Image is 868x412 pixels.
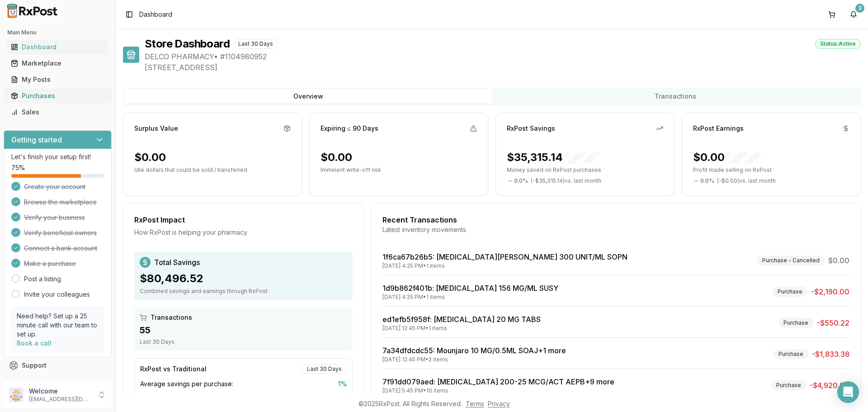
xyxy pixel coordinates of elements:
[134,150,166,165] div: $0.00
[4,374,112,390] button: Feedback
[22,377,52,386] span: Feedback
[11,75,104,84] div: My Posts
[846,7,861,22] button: 3
[140,365,207,374] div: RxPost vs Traditional
[24,213,85,222] span: Verify your business
[382,325,541,332] div: [DATE] 12:45 PM • 1 items
[507,166,663,174] p: Money saved on RxPost purchases
[382,356,566,363] div: [DATE] 12:45 PM • 2 items
[693,150,761,165] div: $0.00
[817,317,849,328] span: -$550.22
[815,39,861,49] div: Status: Active
[9,388,24,402] img: User avatar
[4,89,112,103] button: Purchases
[4,357,112,374] button: Support
[382,294,558,301] div: [DATE] 4:25 PM • 1 items
[140,338,347,346] div: Last 30 Days
[811,286,849,297] span: -$2,190.00
[140,324,347,336] div: 55
[531,177,601,185] span: ( - $35,315.14 ) vs. last month
[7,39,108,55] a: Dashboard
[321,124,378,133] div: Expiring ≤ 90 Days
[125,89,492,104] button: Overview
[11,108,104,117] div: Sales
[757,256,825,265] div: Purchase - Cancelled
[11,59,104,68] div: Marketplace
[7,55,108,71] a: Marketplace
[837,381,859,403] div: Open Intercom Messenger
[4,4,61,18] img: RxPost Logo
[771,380,806,390] div: Purchase
[29,396,92,403] p: [EMAIL_ADDRESS][DOMAIN_NAME]
[773,287,807,297] div: Purchase
[488,400,510,407] a: Privacy
[11,91,104,100] div: Purchases
[382,252,627,261] a: 1f6ca67b26b5: [MEDICAL_DATA][PERSON_NAME] 300 UNIT/ML SOPN
[24,259,76,268] span: Make a purchase
[382,346,566,355] a: 7a34dfdcdc55: Mounjaro 10 MG/0.5ML SOAJ+1 more
[140,379,233,388] span: Average savings per purchase:
[134,124,178,133] div: Surplus Value
[778,318,813,328] div: Purchase
[812,349,849,360] span: -$1,833.38
[507,150,599,165] div: $35,315.14
[134,214,353,225] div: RxPost Impact
[154,257,200,268] span: Total Savings
[382,377,614,386] a: 7f91dd079aed: [MEDICAL_DATA] 200-25 MCG/ACT AEPB+9 more
[7,104,108,120] a: Sales
[693,124,744,133] div: RxPost Earnings
[11,43,104,52] div: Dashboard
[382,315,541,324] a: ed1efb5f958f: [MEDICAL_DATA] 20 MG TABS
[7,29,108,36] h2: Main Menu
[382,262,627,270] div: [DATE] 4:25 PM • 1 items
[4,72,112,87] button: My Posts
[140,271,347,286] div: $80,496.52
[7,88,108,104] a: Purchases
[514,177,528,185] span: 0.0 %
[717,177,776,185] span: ( - $0.00 ) vs. last month
[321,150,352,165] div: $0.00
[855,4,864,13] div: 3
[828,255,849,266] span: $0.00
[11,134,62,145] h3: Getting started
[139,10,172,19] nav: breadcrumb
[151,313,192,322] span: Transactions
[700,177,714,185] span: 0.0 %
[321,166,477,174] p: Imminent write-off risk
[382,225,849,234] div: Latest inventory movements
[145,37,230,51] h1: Store Dashboard
[24,275,61,284] a: Post a listing
[810,380,849,391] span: -$4,920.00
[7,71,108,88] a: My Posts
[382,284,558,293] a: 1d9b862f401b: [MEDICAL_DATA] 156 MG/ML SUSY
[774,349,808,359] div: Purchase
[466,400,484,407] a: Terms
[11,163,25,172] span: 75 %
[492,89,859,104] button: Transactions
[693,166,849,174] p: Profit made selling on RxPost
[338,379,347,388] span: 1 %
[302,364,347,374] div: Last 30 Days
[382,214,849,225] div: Recent Transactions
[24,198,97,207] span: Browse the marketplace
[139,10,172,19] span: Dashboard
[382,387,614,394] div: [DATE] 5:45 PM • 10 items
[4,105,112,119] button: Sales
[24,228,97,237] span: Verify beneficial owners
[17,312,99,339] p: Need help? Set up a 25 minute call with our team to set up.
[4,40,112,54] button: Dashboard
[145,51,861,62] span: DELCO PHARMACY • # 1104980952
[11,152,104,161] p: Let's finish your setup first!
[140,288,347,295] div: Combined savings and earnings through RxPost
[17,339,52,347] a: Book a call
[24,182,85,191] span: Create your account
[145,62,861,73] span: [STREET_ADDRESS]
[24,244,97,253] span: Connect a bank account
[233,39,278,49] div: Last 30 Days
[4,56,112,71] button: Marketplace
[134,228,353,237] div: How RxPost is helping your pharmacy
[507,124,555,133] div: RxPost Savings
[134,166,291,174] p: Idle dollars that could be sold / transferred
[24,290,90,299] a: Invite your colleagues
[29,387,92,396] p: Welcome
